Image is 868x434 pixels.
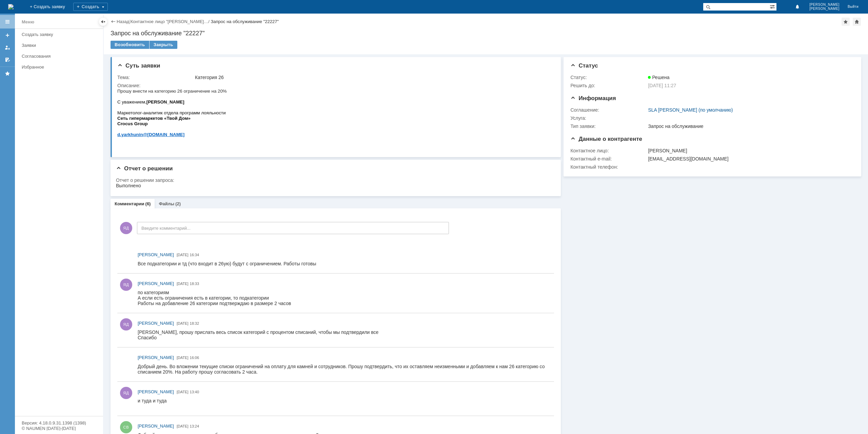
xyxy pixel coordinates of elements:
[22,421,96,425] div: Версия: 4.18.0.9.31.1398 (1398)
[809,7,840,11] span: [PERSON_NAME]
[138,252,174,257] span: [PERSON_NAME]
[17,33,31,38] span: Group
[138,423,174,430] a: [PERSON_NAME]
[570,124,647,129] div: Тип заявки:
[19,40,102,51] a: Заявки
[570,107,647,113] div: Соглашение:
[190,282,199,286] span: 18:33
[22,18,34,26] div: Меню
[570,95,616,101] span: Информация
[2,54,13,65] a: Мои согласования
[175,201,181,206] div: (2)
[570,83,647,88] div: Решить до:
[177,356,189,360] span: [DATE]
[211,19,279,24] div: Запрос на обслуживание "22227"
[2,42,13,53] a: Мои заявки
[190,424,199,428] span: 13:24
[190,321,199,325] span: 18:32
[138,354,174,361] a: [PERSON_NAME]
[138,281,174,286] span: [PERSON_NAME]
[138,251,174,258] a: [PERSON_NAME]
[570,115,647,121] div: Услуга:
[648,124,850,129] div: Запрос на обслуживание
[570,62,598,69] span: Статус
[2,30,13,41] a: Создать заявку
[570,136,642,142] span: Данные о контрагенте
[145,201,151,206] div: (6)
[648,107,733,113] a: SLA [PERSON_NAME] (по умолчанию)
[26,44,67,49] span: @[DOMAIN_NAME]
[570,75,647,80] div: Статус:
[131,19,211,24] div: /
[19,51,102,61] a: Согласования
[159,201,174,206] a: Файлы
[195,75,550,80] div: Категория 26
[8,4,14,10] img: logo
[190,253,199,257] span: 16:34
[22,64,92,70] div: Избранное
[22,426,96,431] div: © NAUMEN [DATE]-[DATE]
[648,148,850,153] div: [PERSON_NAME]
[138,280,174,287] a: [PERSON_NAME]
[648,156,850,162] div: [EMAIL_ADDRESS][DOMAIN_NAME]
[190,356,199,360] span: 16:06
[120,222,132,234] span: ЯД
[115,201,144,206] a: Комментарии
[570,156,647,162] div: Контактный e-mail:
[648,83,676,88] span: [DATE] 11:27
[177,282,189,286] span: [DATE]
[73,3,108,11] div: Создать
[190,390,199,394] span: 13:40
[177,390,189,394] span: [DATE]
[22,43,99,48] div: Заявки
[99,18,107,26] div: Скрыть меню
[770,3,776,10] span: Расширенный поиск
[111,30,861,37] div: Запрос на обслуживание "22227"
[8,4,14,10] a: Перейти на домашнюю страницу
[22,32,99,37] div: Создать заявку
[117,62,160,69] span: Суть заявки
[138,389,174,395] a: [PERSON_NAME]
[570,164,647,170] div: Контактный телефон:
[29,11,67,16] b: [PERSON_NAME]
[177,424,189,428] span: [DATE]
[177,253,189,257] span: [DATE]
[570,148,647,153] div: Контактное лицо:
[648,75,669,80] span: Решена
[19,29,102,40] a: Создать заявку
[116,177,551,183] div: Отчет о решении запроса:
[138,320,174,327] a: [PERSON_NAME]
[116,165,173,172] span: Отчет о решении
[131,19,209,24] a: Контактное лицо "[PERSON_NAME]…
[117,75,194,80] div: Тема:
[842,18,850,26] div: Добавить в избранное
[853,18,861,26] div: Сделать домашней страницей
[138,321,174,326] span: [PERSON_NAME]
[138,355,174,360] span: [PERSON_NAME]
[138,423,174,429] span: [PERSON_NAME]
[809,3,840,7] span: [PERSON_NAME]
[129,19,130,24] div: |
[138,389,174,394] span: [PERSON_NAME]
[177,321,189,325] span: [DATE]
[117,19,129,24] a: Назад
[117,83,551,88] div: Описание:
[22,54,99,59] div: Согласования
